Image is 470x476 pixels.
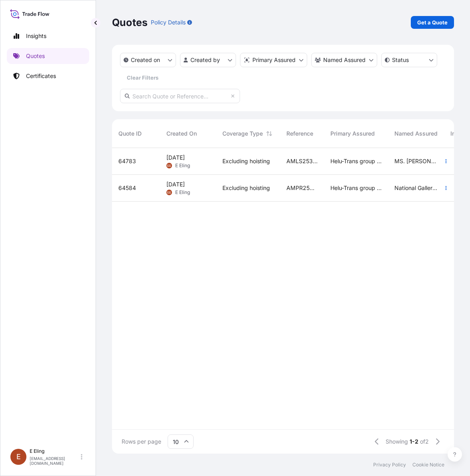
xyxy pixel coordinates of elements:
span: 64783 [118,157,136,165]
p: [EMAIL_ADDRESS][DOMAIN_NAME] [30,456,79,466]
p: Created on [131,56,160,64]
span: E Eling [175,162,190,169]
span: Created On [166,130,197,138]
button: createdOn Filter options [120,53,176,67]
span: [DATE] [166,180,185,188]
button: Sort [264,129,274,138]
a: Certificates [7,68,89,84]
span: of 2 [420,438,429,446]
span: Excluding hoisting [222,184,270,192]
span: Coverage Type [222,130,263,138]
p: Quotes [112,16,148,29]
p: Created by [190,56,220,64]
span: Named Assured [394,130,438,138]
p: Named Assured [323,56,366,64]
button: Clear Filters [120,71,165,84]
a: Quotes [7,48,89,64]
span: EE [167,188,171,196]
span: E [16,453,21,461]
span: MS. [PERSON_NAME] (AMLS253528JSCW) [394,157,438,165]
a: Cookie Notice [412,462,444,468]
p: Certificates [26,72,56,80]
span: National Gallery [GEOGRAPHIC_DATA] (AMPR253302KTJS-03) [394,184,438,192]
span: 64584 [118,184,136,192]
a: Get a Quote [411,16,454,29]
p: Clear Filters [127,74,158,82]
span: Excluding hoisting [222,157,270,165]
button: distributor Filter options [240,53,307,67]
p: Insights [26,32,46,40]
span: Showing [386,438,408,446]
span: AMPR253302KTJS-03 [286,184,318,192]
span: Helu-Trans group of companies and their subsidiaries [330,184,382,192]
p: E Eling [30,448,79,454]
p: Policy Details [151,18,186,26]
p: Quotes [26,52,45,60]
span: E Eling [175,189,190,196]
button: cargoOwner Filter options [311,53,377,67]
span: Helu-Trans group of companies and their subsidiaries [330,157,382,165]
p: Primary Assured [252,56,296,64]
button: certificateStatus Filter options [381,53,437,67]
button: createdBy Filter options [180,53,236,67]
span: [DATE] [166,154,185,162]
a: Insights [7,28,89,44]
a: Privacy Policy [373,462,406,468]
input: Search Quote or Reference... [120,89,240,103]
span: Reference [286,130,313,138]
p: Status [392,56,409,64]
span: Primary Assured [330,130,375,138]
span: 1-2 [410,438,418,446]
span: Rows per page [122,438,161,446]
span: EE [167,162,171,170]
span: Quote ID [118,130,142,138]
p: Get a Quote [417,18,448,26]
span: AMLS253528JSCW [286,157,318,165]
